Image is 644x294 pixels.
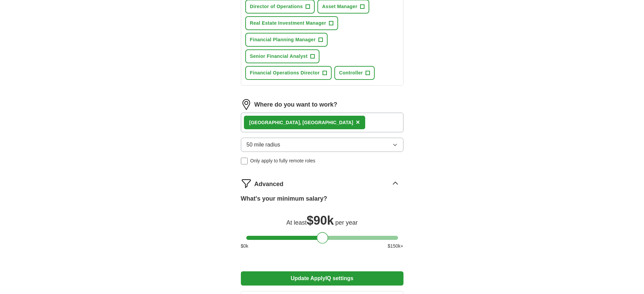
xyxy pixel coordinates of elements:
[250,53,308,60] span: Senior Financial Analyst
[254,100,337,109] label: Where do you want to work?
[241,138,403,152] button: 50 mile radius
[245,16,338,30] button: Real Estate Investment Manager
[241,243,249,250] span: $ 0 k
[250,20,326,27] span: Real Estate Investment Manager
[250,69,320,76] span: Financial Operations Director
[334,66,375,80] button: Controller
[250,36,316,43] span: Financial Planning Manager
[307,213,334,227] span: $ 90k
[249,119,353,126] div: [GEOGRAPHIC_DATA], [GEOGRAPHIC_DATA]
[250,157,315,164] span: Only apply to fully remote roles
[241,158,248,164] input: Only apply to fully remote roles
[241,99,252,110] img: location.png
[356,118,360,126] span: ×
[247,141,281,149] span: 50 mile radius
[254,180,284,189] span: Advanced
[241,271,403,286] button: Update ApplyIQ settings
[241,178,252,189] img: filter
[250,3,303,10] span: Director of Operations
[245,49,319,63] button: Senior Financial Analyst
[339,69,363,76] span: Controller
[388,243,403,250] span: $ 150 k+
[241,194,327,203] label: What's your minimum salary?
[335,219,358,226] span: per year
[356,117,360,128] button: ×
[286,219,307,226] span: At least
[322,3,357,10] span: Asset Manager
[245,66,332,80] button: Financial Operations Director
[245,33,328,47] button: Financial Planning Manager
